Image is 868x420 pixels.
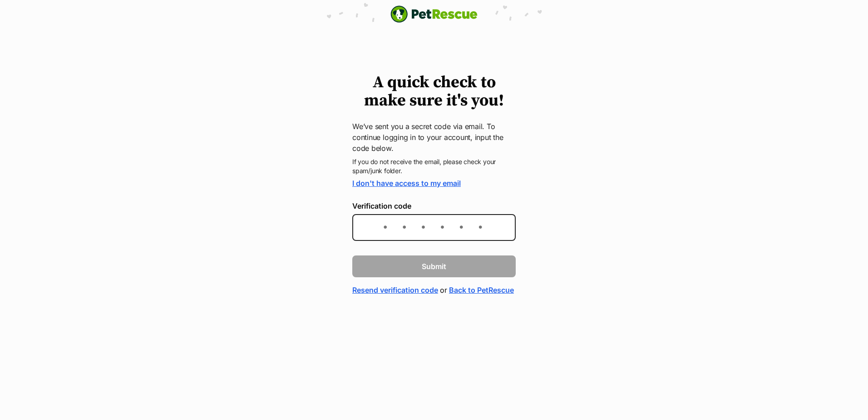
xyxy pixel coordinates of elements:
label: Verification code [352,202,516,210]
span: or [440,285,447,295]
span: Submit [422,261,446,272]
p: If you do not receive the email, please check your spam/junk folder. [352,157,516,175]
a: Back to PetRescue [449,285,514,295]
img: logo-e224e6f780fb5917bec1dbf3a21bbac754714ae5b6737aabdf751b685950b380.svg [390,5,478,23]
p: We’ve sent you a secret code via email. To continue logging in to your account, input the code be... [352,121,516,154]
a: I don't have access to my email [352,179,461,188]
input: Enter the 6-digit verification code sent to your device [352,214,516,241]
a: PetRescue [390,5,478,23]
button: Submit [352,255,516,277]
a: Resend verification code [352,285,438,295]
h1: A quick check to make sure it's you! [352,74,516,110]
